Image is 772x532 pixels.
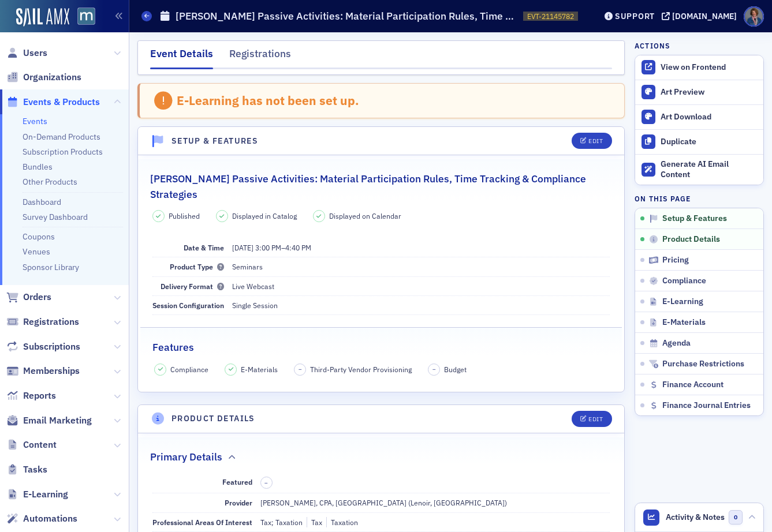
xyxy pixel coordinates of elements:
div: Tax [307,517,322,527]
span: Memberships [23,365,80,377]
a: Subscriptions [6,340,80,353]
span: Compliance [170,364,208,374]
a: Memberships [6,365,80,377]
span: – [264,479,268,487]
span: Activity & Notes [666,511,725,523]
div: Support [615,11,655,21]
span: Users [23,47,47,59]
span: Provider [225,498,252,507]
a: Coupons [23,231,55,242]
span: – [232,243,311,252]
a: View on Frontend [635,55,763,80]
img: SailAMX [16,8,69,27]
span: Seminars [232,262,263,271]
div: E-Learning has not been set up. [177,93,359,108]
div: Duplicate [661,137,758,147]
a: On-Demand Products [23,132,100,142]
span: E-Learning [23,488,68,501]
a: Subscription Products [23,147,103,157]
span: Finance Journal Entries [662,400,751,411]
span: Automations [23,512,77,525]
h2: [PERSON_NAME] Passive Activities: Material Participation Rules, Time Tracking & Compliance Strate... [150,171,612,202]
span: Subscriptions [23,340,80,353]
a: Events [23,116,47,126]
span: Live Webcast [232,282,274,291]
a: Events & Products [6,96,100,108]
button: Generate AI Email Content [635,154,763,185]
span: Budget [444,364,467,374]
a: Users [6,47,47,59]
span: Email Marketing [23,414,92,427]
a: Registrations [6,316,79,328]
span: – [299,365,302,373]
span: Agenda [662,338,691,349]
span: Featured [222,477,252,486]
span: Displayed on Calendar [329,211,401,221]
a: Organizations [6,71,81,84]
span: Content [23,439,57,451]
span: [DATE] [232,243,253,252]
h4: Product Details [171,413,255,425]
a: Content [6,439,57,451]
div: Registrations [229,46,291,68]
h4: Actions [635,40,670,51]
a: Sponsor Library [23,262,79,272]
a: Orders [6,291,51,304]
span: E-Materials [241,364,278,374]
span: Events & Products [23,96,100,108]
div: [DOMAIN_NAME] [672,11,737,21]
a: E-Learning [6,488,68,501]
a: Venues [23,246,50,257]
a: Art Preview [635,80,763,104]
button: Edit [572,133,611,149]
div: Edit [588,416,603,422]
span: EVT-21145782 [527,12,574,21]
h4: On this page [635,193,764,204]
span: Displayed in Catalog [232,211,297,221]
span: Published [169,211,200,221]
span: Orders [23,291,51,304]
div: Edit [588,138,603,144]
a: Survey Dashboard [23,212,88,222]
a: Reports [6,389,56,402]
span: Date & Time [184,243,224,252]
span: [PERSON_NAME], CPA, [GEOGRAPHIC_DATA] (Lenoir, [GEOGRAPHIC_DATA]) [260,498,507,507]
span: Profile [744,6,764,27]
span: Finance Account [662,380,723,390]
button: Duplicate [635,129,763,154]
span: Pricing [662,255,689,265]
a: Automations [6,512,77,525]
h2: Primary Details [150,449,222,464]
div: Taxation [326,517,358,527]
a: Email Marketing [6,414,92,427]
span: Third-Party Vendor Provisioning [310,364,412,374]
a: Bundles [23,162,53,172]
a: View Homepage [69,8,95,27]
span: 0 [729,510,743,524]
div: Art Preview [661,87,758,98]
span: – [432,365,436,373]
div: Generate AI Email Content [661,159,758,179]
img: SailAMX [77,8,95,25]
span: Tasks [23,463,47,476]
div: Event Details [150,46,213,69]
a: Art Download [635,104,763,129]
span: Reports [23,389,56,402]
h2: Features [152,340,194,355]
span: Purchase Restrictions [662,359,744,369]
a: Dashboard [23,197,61,207]
span: E-Materials [662,317,706,328]
span: E-Learning [662,297,703,307]
span: Session Configuration [152,301,224,310]
span: Compliance [662,276,706,286]
span: Delivery Format [161,282,224,291]
button: Edit [572,411,611,427]
a: Other Products [23,177,77,187]
span: Organizations [23,71,81,84]
div: Tax; Taxation [260,517,303,527]
a: Tasks [6,463,47,476]
div: View on Frontend [661,62,758,73]
time: 4:40 PM [285,243,311,252]
time: 3:00 PM [255,243,281,252]
h1: [PERSON_NAME] Passive Activities: Material Participation Rules, Time Tracking & Compliance Strate... [176,9,517,23]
